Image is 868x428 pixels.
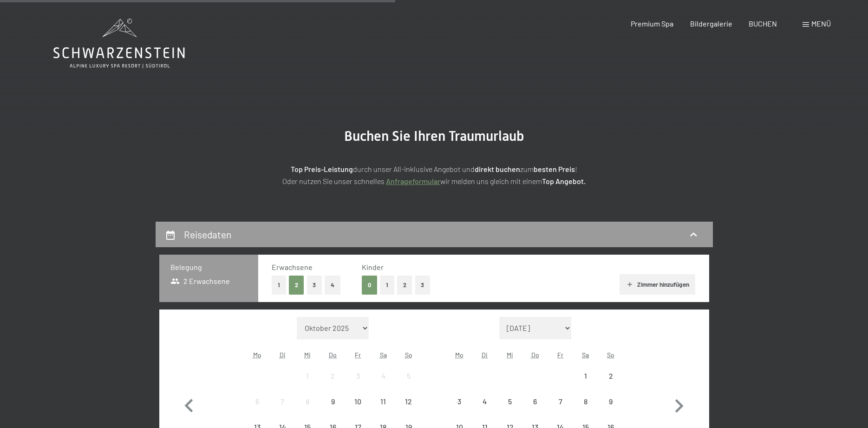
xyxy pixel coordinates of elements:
h3: Belegung [170,262,247,272]
div: Wed Oct 08 2025 [295,389,320,414]
div: 5 [397,372,420,395]
div: 2 [599,372,622,395]
div: Anreise nicht möglich [320,389,346,414]
span: 2 Erwachsene [170,276,230,286]
div: Anreise nicht möglich [396,389,421,414]
h2: Reisedaten [184,229,231,240]
abbr: Sonntag [405,351,412,359]
abbr: Mittwoch [507,351,513,359]
div: Anreise nicht möglich [295,363,320,388]
div: 4 [473,398,496,421]
div: Fri Oct 03 2025 [346,363,371,388]
strong: Top Angebot. [542,177,586,185]
div: Sun Oct 12 2025 [396,389,421,414]
div: 6 [246,398,269,421]
div: Fri Oct 10 2025 [346,389,371,414]
div: Anreise nicht möglich [270,389,295,414]
div: Anreise nicht möglich [548,389,573,414]
div: 6 [523,398,547,421]
abbr: Montag [455,351,463,359]
div: 8 [574,398,597,421]
abbr: Samstag [380,351,387,359]
strong: besten Preis [534,165,575,173]
div: Anreise nicht möglich [447,389,472,414]
div: Sun Nov 09 2025 [598,389,623,414]
button: 2 [289,276,304,295]
div: Anreise nicht möglich [573,389,598,414]
div: Anreise nicht möglich [371,389,396,414]
div: Sun Nov 02 2025 [598,363,623,388]
div: 7 [271,398,294,421]
div: Wed Nov 05 2025 [497,389,522,414]
div: Tue Nov 04 2025 [472,389,497,414]
strong: Top Preis-Leistung [291,165,353,173]
div: Anreise nicht möglich [598,363,623,388]
div: Mon Oct 06 2025 [245,389,270,414]
div: 9 [599,398,622,421]
button: 1 [272,276,286,295]
abbr: Sonntag [607,351,614,359]
div: Anreise nicht möglich [396,363,421,388]
button: 4 [325,276,340,295]
button: 0 [362,276,377,295]
a: Anfrageformular [386,177,440,185]
div: 5 [498,398,522,421]
div: Sun Oct 05 2025 [396,363,421,388]
abbr: Donnerstag [531,351,539,359]
div: Anreise nicht möglich [245,389,270,414]
a: BUCHEN [749,19,777,28]
button: 3 [415,276,431,295]
div: Wed Oct 01 2025 [295,363,320,388]
div: Mon Nov 03 2025 [447,389,472,414]
abbr: Donnerstag [329,351,337,359]
span: Kinder [362,263,384,271]
div: 3 [346,372,370,395]
div: Tue Oct 07 2025 [270,389,295,414]
button: 2 [397,276,412,295]
p: durch unser All-inklusive Angebot und zum ! Oder nutzen Sie unser schnelles wir melden uns gleich... [202,163,666,187]
div: Anreise nicht möglich [522,389,548,414]
a: Premium Spa [631,19,673,28]
div: Sat Oct 04 2025 [371,363,396,388]
div: Sat Nov 01 2025 [573,363,598,388]
span: Erwachsene [272,263,313,271]
div: 9 [321,398,345,421]
span: Buchen Sie Ihren Traumurlaub [344,128,524,144]
div: Thu Oct 09 2025 [320,389,346,414]
div: Thu Nov 06 2025 [522,389,548,414]
abbr: Mittwoch [304,351,311,359]
div: 3 [448,398,471,421]
abbr: Dienstag [482,351,488,359]
div: Anreise nicht möglich [573,363,598,388]
div: 11 [372,398,395,421]
abbr: Freitag [557,351,563,359]
button: Zimmer hinzufügen [620,274,695,295]
div: 4 [372,372,395,395]
a: Bildergalerie [690,19,732,28]
abbr: Dienstag [280,351,286,359]
div: Anreise nicht möglich [295,389,320,414]
div: 7 [548,398,572,421]
div: Anreise nicht möglich [346,389,371,414]
div: Anreise nicht möglich [346,363,371,388]
span: Menü [811,19,831,28]
div: Anreise nicht möglich [497,389,522,414]
div: Fri Nov 07 2025 [548,389,573,414]
div: Sat Oct 11 2025 [371,389,396,414]
button: 3 [307,276,322,295]
div: 1 [296,372,319,395]
div: Sat Nov 08 2025 [573,389,598,414]
abbr: Freitag [355,351,361,359]
div: Anreise nicht möglich [598,389,623,414]
button: 1 [380,276,394,295]
div: 1 [574,372,597,395]
div: 8 [296,398,319,421]
abbr: Samstag [582,351,589,359]
div: Anreise nicht möglich [320,363,346,388]
div: Anreise nicht möglich [371,363,396,388]
abbr: Montag [253,351,261,359]
div: 12 [397,398,420,421]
